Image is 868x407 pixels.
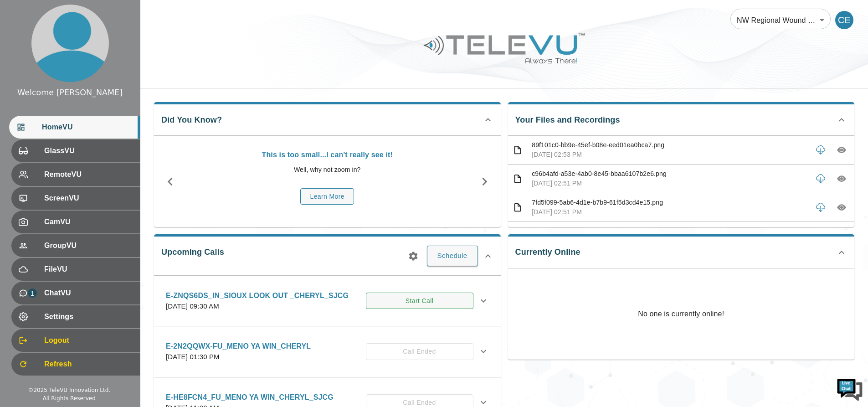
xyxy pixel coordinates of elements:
div: GlassVU [11,139,140,162]
p: [DATE] 02:51 PM [532,207,808,217]
span: Logout [44,335,133,346]
div: FileVU [11,258,140,281]
div: Refresh [11,353,140,376]
button: Schedule [427,246,478,266]
span: ChatVU [44,288,133,299]
div: Settings [11,305,140,328]
div: Logout [11,329,140,352]
div: CamVU [11,211,140,233]
p: 89f101c0-bb9e-45ef-b08e-eed01ea0bca7.png [532,140,808,150]
img: profile.png [31,5,109,82]
p: No one is currently online! [638,268,724,360]
div: 1ChatVU [11,282,140,304]
textarea: Type your message and hit 'Enter' [5,249,174,281]
div: RemoteVU [11,163,140,186]
div: CE [835,11,853,29]
button: Learn More [300,188,354,205]
div: GroupVU [11,234,140,257]
span: Settings [44,311,133,322]
img: d_736959983_company_1615157101543_736959983 [15,42,38,65]
span: GroupVU [44,240,133,251]
span: HomeVU [42,122,133,133]
p: 4a19de6c-1be9-4fb6-bfc2-bcf2f93a80ae.png [532,227,808,236]
p: E-HE8FCN4_FU_MENO YA WIN_CHERYL_SJCG [166,392,334,403]
p: [DATE] 02:51 PM [532,179,808,188]
div: NW Regional Wound Care [730,7,831,33]
div: Minimize live chat window [149,5,171,26]
p: E-2N2QQWX-FU_MENO YA WIN_CHERYL [166,341,311,352]
div: HomeVU [9,116,140,139]
div: Chat with us now [47,48,153,60]
div: Welcome [PERSON_NAME] [17,87,123,98]
p: Well, why not zoom in? [191,165,464,175]
img: Logo [422,29,586,67]
div: ScreenVU [11,187,140,210]
span: FileVU [44,264,133,275]
p: E-ZNQS6DS_IN_SIOUX LOOK OUT _CHERYL_SJCG [166,290,349,301]
p: [DATE] 01:30 PM [166,352,311,362]
button: Start Call [366,293,473,309]
p: 7fd5f099-5ab6-4d1e-b7b9-61f5d3cd4e15.png [532,198,808,207]
p: [DATE] 02:53 PM [532,150,808,160]
p: [DATE] 09:30 AM [166,301,349,312]
span: CamVU [44,216,133,227]
span: GlassVU [44,145,133,156]
div: E-ZNQS6DS_IN_SIOUX LOOK OUT _CHERYL_SJCG[DATE] 09:30 AMStart Call [159,285,496,317]
img: Chat Widget [836,375,863,402]
div: E-2N2QQWX-FU_MENO YA WIN_CHERYL[DATE] 01:30 PMCall Ended [159,335,496,368]
span: We're online! [53,115,126,207]
span: Refresh [44,359,133,370]
p: This is too small...I can't really see it! [191,149,464,160]
p: c96b4afd-a53e-4ab0-8e45-bbaa6107b2e6.png [532,169,808,179]
p: 1 [28,289,37,298]
span: ScreenVU [44,193,133,204]
span: RemoteVU [44,169,133,180]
